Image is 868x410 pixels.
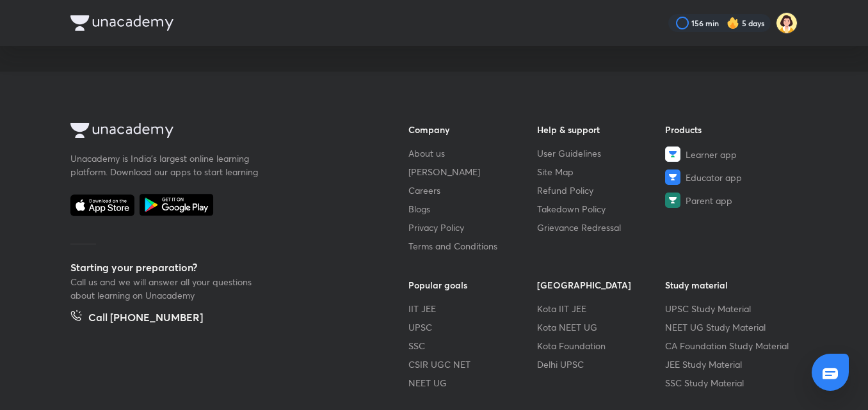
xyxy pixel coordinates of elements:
a: Parent app [665,193,794,208]
a: Privacy Policy [408,221,537,234]
img: Learner app [665,146,680,162]
a: Learner app [665,146,794,162]
a: SSC Study Material [665,376,794,390]
img: streak [727,17,739,29]
a: [PERSON_NAME] [408,165,537,178]
span: Careers [408,184,440,197]
a: NEET UG [408,376,537,390]
h6: Company [408,123,537,136]
a: User Guidelines [537,146,666,160]
a: CA Foundation Study Material [665,339,794,352]
img: Educator app [665,170,680,185]
a: About us [408,146,537,160]
h5: Call [PHONE_NUMBER] [88,310,203,327]
h6: [GEOGRAPHIC_DATA] [537,278,666,292]
span: Learner app [686,148,737,161]
img: Company Logo [70,15,173,31]
a: Blogs [408,202,537,216]
a: UPSC [408,320,537,334]
a: Kota Foundation [537,339,666,352]
a: Refund Policy [537,184,666,197]
p: Unacademy is India’s largest online learning platform. Download our apps to start learning [70,152,262,178]
p: Call us and we will answer all your questions about learning on Unacademy [70,275,262,302]
a: CSIR UGC NET [408,358,537,371]
a: IIT JEE [408,302,537,315]
h6: Study material [665,278,794,292]
a: Kota NEET UG [537,320,666,334]
a: JEE Study Material [665,358,794,371]
img: kk B [776,12,798,34]
h6: Help & support [537,123,666,136]
a: Terms and Conditions [408,239,537,253]
img: Parent app [665,193,680,208]
span: Parent app [686,194,732,207]
a: UPSC Study Material [665,302,794,315]
a: Grievance Redressal [537,221,666,234]
span: Educator app [686,171,742,184]
a: Site Map [537,165,666,178]
a: Company Logo [70,123,367,141]
a: Careers [408,184,537,197]
a: SSC [408,339,537,352]
a: Takedown Policy [537,202,666,216]
a: NEET UG Study Material [665,320,794,334]
a: Delhi UPSC [537,358,666,371]
a: Call [PHONE_NUMBER] [70,310,203,327]
a: Educator app [665,170,794,185]
h6: Popular goals [408,278,537,292]
a: Kota IIT JEE [537,302,666,315]
img: Company Logo [70,123,173,138]
h6: Products [665,123,794,136]
h5: Starting your preparation? [70,260,367,275]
